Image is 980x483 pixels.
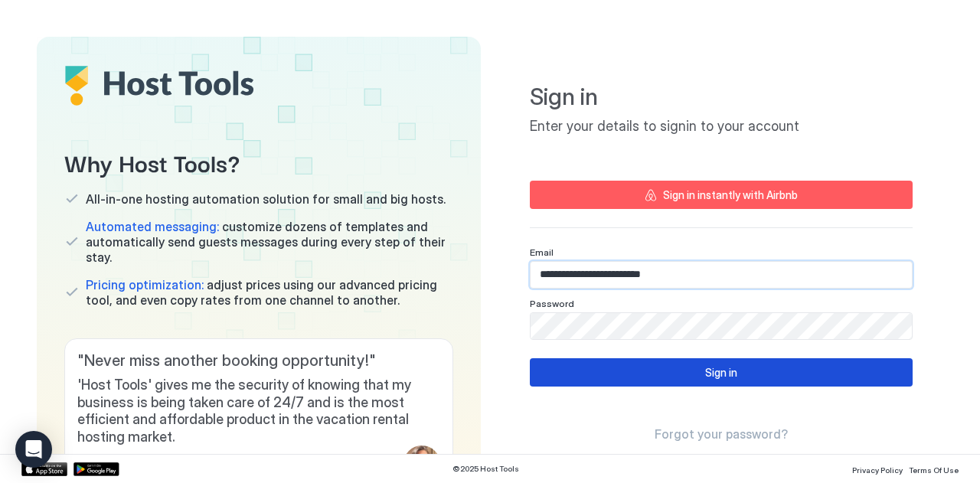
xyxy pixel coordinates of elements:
input: Input Field [531,313,913,339]
div: Sign in [705,364,737,380]
span: customize dozens of templates and automatically send guests messages during every step of their s... [86,219,453,265]
div: Open Intercom Messenger [15,431,52,468]
div: profile [403,445,440,482]
span: Enter your details to signin to your account [530,118,913,135]
a: App Store [21,462,67,476]
input: Input Field [531,262,912,288]
span: Why Host Tools? [64,145,453,179]
span: Forgot your password? [655,426,788,442]
span: Password [530,298,574,309]
span: All-in-one hosting automation solution for small and big hosts. [86,191,446,207]
span: Sign in [530,83,913,112]
span: Pricing optimization: [86,277,204,292]
a: Forgot your password? [655,426,788,442]
a: Google Play Store [73,462,119,476]
span: 'Host Tools' gives me the security of knowing that my business is being taken care of 24/7 and is... [77,377,440,445]
div: Sign in instantly with Airbnb [663,187,798,203]
button: Sign in instantly with Airbnb [530,181,913,209]
span: adjust prices using our advanced pricing tool, and even copy rates from one channel to another. [86,277,453,308]
span: Automated messaging: [86,219,219,234]
span: " Never miss another booking opportunity! " [77,351,440,370]
button: Sign in [530,358,913,387]
span: Email [530,246,554,258]
span: Privacy Policy [852,465,903,475]
a: Terms Of Use [909,461,959,477]
span: © 2025 Host Tools [452,464,519,474]
a: Privacy Policy [852,461,903,477]
span: Terms Of Use [909,465,959,475]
